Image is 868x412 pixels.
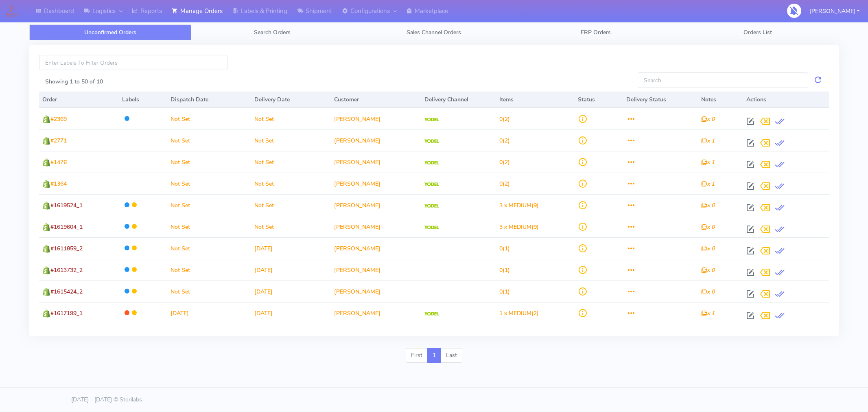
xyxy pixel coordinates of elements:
[499,180,510,188] span: (2)
[701,288,715,296] i: x 0
[331,237,421,259] td: [PERSON_NAME]
[424,312,439,316] img: Yodel
[251,194,331,216] td: Not Set
[499,137,503,145] span: 0
[499,245,503,252] span: 0
[331,92,421,108] th: Customer
[743,92,829,108] th: Actions
[499,288,510,296] span: (1)
[499,266,503,274] span: 0
[623,92,698,108] th: Delivery Status
[254,28,291,36] span: Search Orders
[701,115,715,123] i: x 0
[251,173,331,194] td: Not Set
[701,266,715,274] i: x 0
[29,24,839,40] ul: Tabs
[251,108,331,129] td: Not Set
[167,194,251,216] td: Not Set
[499,288,503,296] span: 0
[119,92,167,108] th: Labels
[499,115,503,123] span: 0
[167,259,251,281] td: Not Set
[701,180,715,188] i: x 1
[424,226,439,230] img: Yodel
[251,259,331,281] td: [DATE]
[50,202,83,209] span: #1619524_1
[701,202,715,209] i: x 0
[331,194,421,216] td: [PERSON_NAME]
[698,92,743,108] th: Notes
[421,92,496,108] th: Delivery Channel
[804,3,866,20] button: [PERSON_NAME]
[50,180,67,188] span: #1364
[496,92,575,108] th: Items
[50,266,83,274] span: #1613732_2
[424,118,439,122] img: Yodel
[50,115,67,123] span: #2369
[167,173,251,194] td: Not Set
[701,158,715,166] i: x 1
[701,137,715,145] i: x 1
[499,202,531,209] span: 3 x MEDIUM
[84,28,136,36] span: Unconfirmed Orders
[499,266,510,274] span: (1)
[499,158,503,166] span: 0
[331,302,421,324] td: [PERSON_NAME]
[50,158,67,166] span: #1476
[499,180,503,188] span: 0
[50,309,83,317] span: #1617199_1
[331,281,421,302] td: [PERSON_NAME]
[499,158,510,166] span: (2)
[424,204,439,208] img: Yodel
[331,259,421,281] td: [PERSON_NAME]
[50,288,83,296] span: #1615424_2
[251,216,331,237] td: Not Set
[251,302,331,324] td: [DATE]
[251,237,331,259] td: [DATE]
[251,151,331,173] td: Not Set
[331,129,421,151] td: [PERSON_NAME]
[424,161,439,165] img: Yodel
[424,139,439,143] img: Yodel
[50,223,83,231] span: #1619604_1
[167,151,251,173] td: Not Set
[701,223,715,231] i: x 0
[39,92,119,108] th: Order
[50,137,67,145] span: #2771
[581,28,611,36] span: ERP Orders
[499,202,539,209] span: (9)
[167,129,251,151] td: Not Set
[251,92,331,108] th: Delivery Date
[407,28,461,36] span: Sales Channel Orders
[331,108,421,129] td: [PERSON_NAME]
[743,28,772,36] span: Orders List
[575,92,623,108] th: Status
[499,137,510,145] span: (2)
[499,309,531,317] span: 1 x MEDIUM
[701,309,715,317] i: x 1
[39,55,227,70] input: Enter Labels To Filter Orders
[167,237,251,259] td: Not Set
[701,245,715,252] i: x 0
[499,223,539,231] span: (9)
[499,223,531,231] span: 3 x MEDIUM
[331,216,421,237] td: [PERSON_NAME]
[251,281,331,302] td: [DATE]
[638,72,808,88] input: Search
[499,115,510,123] span: (2)
[331,173,421,194] td: [PERSON_NAME]
[167,302,251,324] td: [DATE]
[331,151,421,173] td: [PERSON_NAME]
[427,348,441,363] a: 1
[499,309,539,317] span: (2)
[45,77,103,86] label: Showing 1 to 50 of 10
[50,245,83,252] span: #1611859_2
[251,129,331,151] td: Not Set
[424,182,439,186] img: Yodel
[167,92,251,108] th: Dispatch Date
[167,108,251,129] td: Not Set
[167,216,251,237] td: Not Set
[499,245,510,252] span: (1)
[167,281,251,302] td: Not Set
